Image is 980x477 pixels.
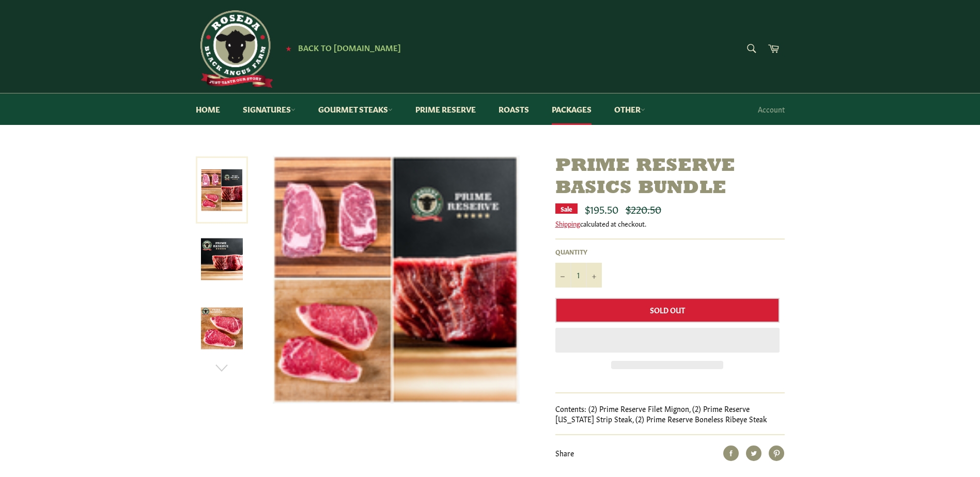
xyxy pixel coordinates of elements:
s: $220.50 [626,201,661,216]
div: calculated at checkout. [555,219,785,228]
a: ★ Back to [DOMAIN_NAME] [281,44,401,52]
a: Packages [541,93,602,125]
a: Shipping [555,218,580,228]
a: Other [604,93,656,125]
span: Share [555,448,574,458]
span: Back to [DOMAIN_NAME] [298,42,401,53]
a: Prime Reserve [405,93,486,125]
img: Roseda Beef [196,10,273,88]
label: Quantity [555,247,602,256]
a: Roasts [488,93,539,125]
img: Prime Reserve Basics Bundle [273,155,519,404]
button: Reduce item quantity by one [555,263,571,288]
img: Prime Reserve Basics Bundle [201,308,243,349]
a: Home [185,93,230,125]
h1: Prime Reserve Basics Bundle [555,155,785,200]
span: Sold Out [650,305,685,315]
button: Increase item quantity by one [586,263,602,288]
span: $195.50 [585,201,618,216]
span: ★ [286,44,291,52]
img: Prime Reserve Basics Bundle [201,239,243,280]
a: Signatures [232,93,306,125]
a: Gourmet Steaks [308,93,403,125]
p: Contents: (2) Prime Reserve Filet Mignon, (2) Prime Reserve [US_STATE] Strip Steak, (2) Prime Res... [555,404,785,424]
div: Sale [555,203,578,214]
button: Sold Out [555,298,780,323]
a: Account [753,94,790,124]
